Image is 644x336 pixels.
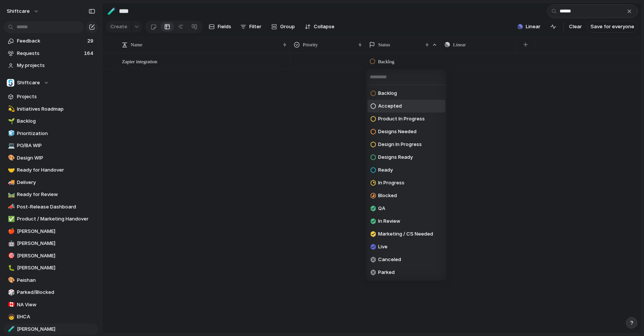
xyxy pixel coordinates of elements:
[378,217,400,225] span: In Review
[378,128,417,135] span: Designs Needed
[378,243,388,251] span: Live
[378,102,402,110] span: Accepted
[378,192,397,199] span: Blocked
[378,179,404,187] span: In Progress
[378,269,395,276] span: Parked
[378,205,385,212] span: QA
[378,141,422,148] span: Design In Progress
[378,256,401,263] span: Canceled
[378,90,397,97] span: Backlog
[378,230,433,238] span: Marketing / CS Needed
[378,115,425,123] span: Product In Progress
[378,154,413,161] span: Designs Ready
[378,166,393,174] span: Ready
